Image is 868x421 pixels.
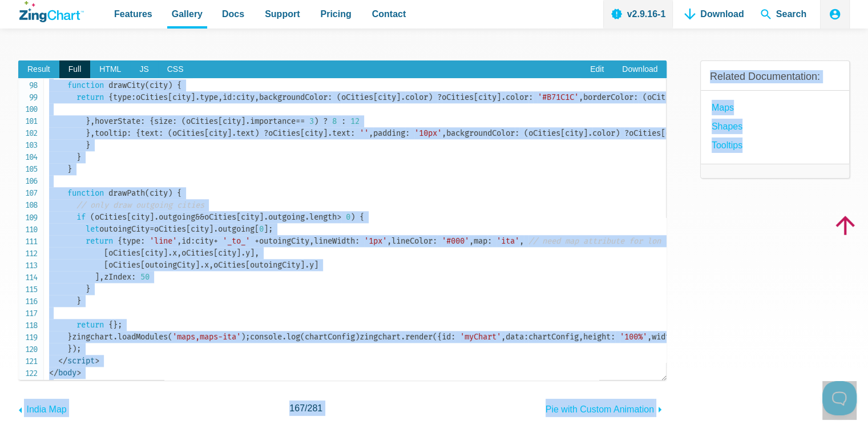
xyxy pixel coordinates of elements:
span: ? [323,116,328,126]
span: [ [104,248,108,258]
span: city [150,80,168,90]
span: 'line' [150,236,177,246]
span: 0 [346,212,350,222]
span: + [213,236,218,246]
span: : [524,332,528,342]
span: } [86,128,90,138]
span: . [168,248,172,258]
span: } [67,332,72,342]
span: . [195,92,200,102]
span: = [150,224,154,234]
span: city [150,188,168,198]
span: . [200,260,204,270]
span: , [177,248,181,258]
span: ] [496,92,501,102]
span: loadModules [118,332,168,342]
span: . [588,128,592,138]
span: . [245,116,250,126]
span: : [172,116,177,126]
span: '#B71C1C' [538,92,579,102]
span: { [177,80,181,90]
span: // need map attribute for lon lat xy to work [528,236,729,246]
span: '#000' [442,236,469,246]
span: [ [236,212,241,222]
iframe: Toggle Customer Support [822,381,857,415]
span: [ [186,224,191,234]
span: Pie with Custom Animation [546,404,654,414]
span: log [286,332,300,342]
span: render [405,332,433,342]
span: . [401,92,405,102]
span: [ [213,248,218,258]
span: [ [218,116,223,126]
span: ] [250,248,255,258]
a: Maps [712,100,734,115]
span: ] [150,212,154,222]
span: && [195,212,204,222]
span: : [232,92,236,102]
span: } [86,140,90,150]
span: , [501,332,506,342]
span: ) [241,332,245,342]
span: body [49,368,76,378]
span: } [76,296,81,306]
span: '' [360,128,369,138]
span: { [118,236,122,246]
span: . [241,248,245,258]
span: return [76,92,104,102]
span: Full [59,60,91,79]
span: : [515,128,519,138]
span: 3 [309,116,314,126]
span: ) [615,128,620,138]
span: </ [58,356,67,366]
span: > [95,356,99,366]
span: . [501,92,506,102]
span: [ [127,212,131,222]
span: 'maps,maps-ita' [172,332,241,342]
a: Shapes [712,119,742,134]
span: . [264,212,268,222]
span: CSS [158,60,193,79]
span: '10px' [414,128,442,138]
span: { [108,92,113,102]
span: ] [163,248,168,258]
span: // only draw outgoing cities [76,200,204,210]
span: , [579,332,583,342]
span: ( [181,116,186,126]
span: , [369,128,373,138]
span: ) [168,188,172,198]
span: ) [72,344,76,354]
span: </ [49,368,58,378]
span: [ [104,260,108,270]
span: : [131,272,136,282]
a: Edit [581,60,613,79]
span: ; [268,224,273,234]
span: ] [583,128,588,138]
span: : [341,116,346,126]
span: 'myChart' [460,332,501,342]
span: : [191,236,195,246]
span: [ [300,128,305,138]
span: [ [255,224,259,234]
span: : [140,236,145,246]
span: India Map [26,404,66,414]
span: . [213,224,218,234]
span: : [355,236,360,246]
span: . [113,332,118,342]
span: { [136,128,140,138]
span: , [209,260,213,270]
span: , [99,272,104,282]
span: , [647,332,652,342]
span: { [360,212,364,222]
span: ( [643,92,647,102]
span: : [433,236,437,246]
span: JS [130,60,158,79]
span: } [86,284,90,294]
span: : [140,116,145,126]
span: Result [18,60,59,79]
span: Contact [372,6,406,22]
a: Tooltips [712,137,742,153]
span: : [131,92,136,102]
span: 281 [307,403,322,413]
span: Pricing [320,6,351,22]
